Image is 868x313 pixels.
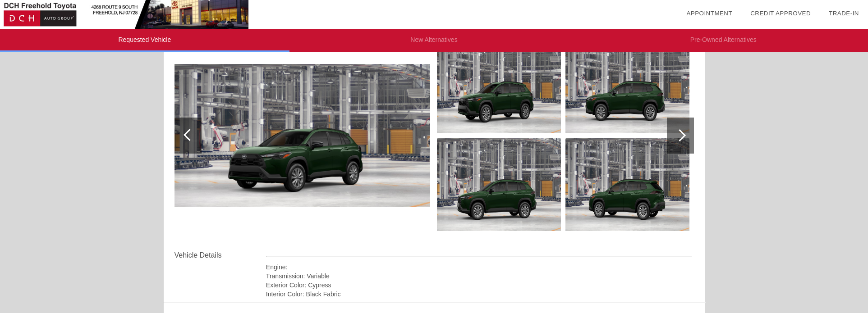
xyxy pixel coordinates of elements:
[579,29,868,52] li: Pre-Owned Alternatives
[437,138,561,231] img: c922873b062702e94ee265b53cbbe0c8.png
[266,290,692,299] div: Interior Color: Black Fabric
[829,10,859,17] a: Trade-In
[175,250,266,261] div: Vehicle Details
[266,263,692,272] div: Engine:
[565,138,689,231] img: 5a1b3805f4ecdcf6072953fa0265385a.png
[437,40,561,133] img: c9358bf16be04f4ca3f584157d743a85.png
[266,281,692,290] div: Exterior Color: Cypress
[565,40,689,133] img: d8240156be98ccf32c0e69d0b4ea0116.png
[750,10,811,17] a: Credit Approved
[266,272,692,281] div: Transmission: Variable
[686,10,732,17] a: Appointment
[175,64,430,208] img: 11199fe22180e37d90e545e8506f9b87.png
[289,29,579,52] li: New Alternatives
